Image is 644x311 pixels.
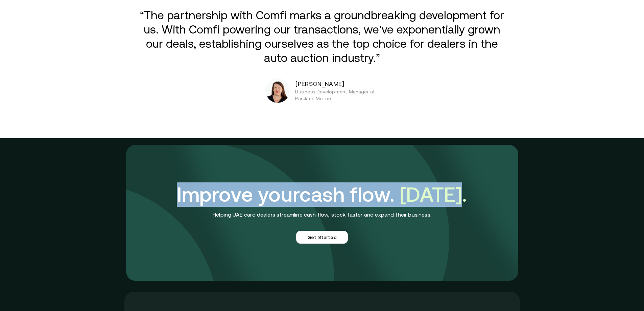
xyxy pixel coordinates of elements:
p: “The partnership with Comfi marks a groundbreaking development for us. With Comfi powering our tr... [136,8,508,65]
span: [DATE]. [400,183,467,206]
h3: Improve your cash flow. [177,182,467,207]
p: [PERSON_NAME] [295,80,413,88]
img: Photoroom [265,79,290,103]
p: Business Development Manager at Parklane Motors [295,88,390,102]
p: Helping UAE card dealers streamline cash flow, stock faster and expand their business. [213,211,431,219]
a: Get Started [296,231,348,244]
